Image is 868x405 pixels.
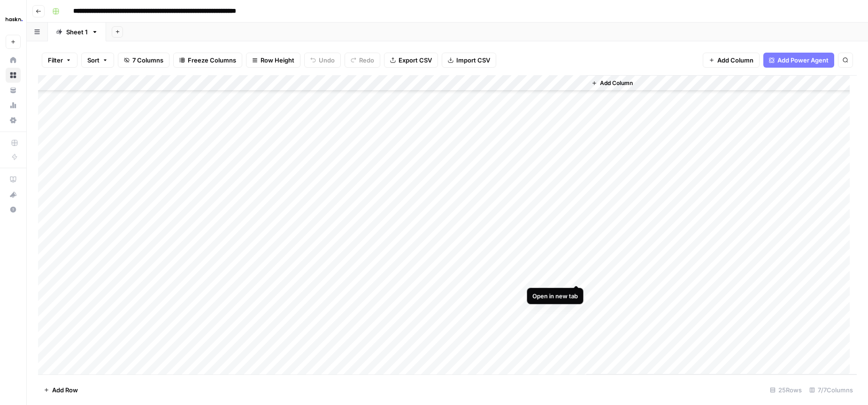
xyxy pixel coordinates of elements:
span: Add Column [600,79,633,87]
a: Settings [6,113,21,128]
button: Freeze Columns [173,53,242,68]
button: Import CSV [442,53,496,68]
a: Browse [6,68,21,83]
span: Add Row [52,385,78,395]
div: 7/7 Columns [806,382,857,397]
button: Help + Support [6,202,21,217]
span: Row Height [261,55,294,65]
button: What's new? [6,187,21,202]
span: Sort [87,55,100,65]
span: 7 Columns [132,55,163,65]
div: Sheet 1 [66,27,88,37]
button: Filter [42,53,77,68]
a: Sheet 1 [48,23,106,41]
span: Add Power Agent [777,55,829,65]
button: Row Height [246,53,300,68]
img: Haskn Logo [6,11,23,28]
span: Redo [359,55,374,65]
a: Your Data [6,83,21,98]
a: AirOps Academy [6,172,21,187]
div: 25 Rows [766,382,806,397]
a: Usage [6,98,21,113]
button: Add Column [703,53,760,68]
button: Add Power Agent [763,53,834,68]
div: Open in new tab [532,291,578,300]
span: Import CSV [456,55,490,65]
button: Sort [81,53,114,68]
button: Undo [304,53,341,68]
button: Add Column [588,77,637,89]
span: Freeze Columns [188,55,236,65]
span: Filter [48,55,63,65]
div: What's new? [6,187,20,202]
span: Add Column [717,55,753,65]
a: Home [6,53,21,68]
button: Export CSV [384,53,438,68]
span: Undo [319,55,335,65]
button: Redo [345,53,380,68]
button: Workspace: Haskn [6,8,21,31]
button: 7 Columns [118,53,169,68]
span: Export CSV [399,55,432,65]
button: Add Row [38,382,84,397]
